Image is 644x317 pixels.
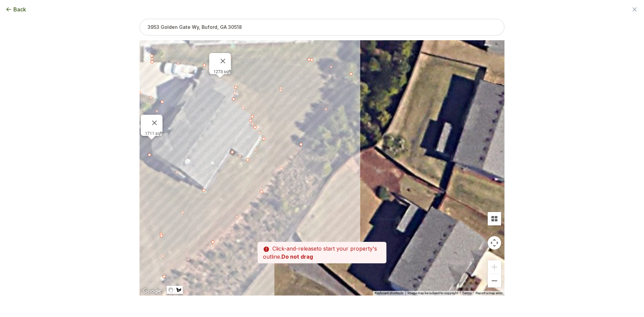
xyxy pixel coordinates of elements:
div: 1273 sqft [213,69,231,74]
button: Close [215,53,231,69]
strong: Do not drag [281,253,313,260]
button: Zoom out [488,274,501,287]
span: Image may be subject to copyright [408,291,458,295]
input: 3953 Golden Gate Wy, Buford, GA 30518 [140,19,504,36]
button: Zoom in [488,260,501,274]
button: Keyboard shortcuts [375,291,404,296]
button: Map camera controls [488,236,501,250]
a: Report a map error [476,291,502,295]
a: Terms [462,291,472,295]
div: 1711 sqft [145,131,163,136]
button: Close [147,115,163,131]
button: Stop drawing [167,286,175,294]
span: Back [13,5,26,13]
button: Draw a shape [175,286,183,294]
a: Open this area in Google Maps (opens a new window) [141,287,163,296]
button: Back [5,5,26,13]
p: to start your property's outline. [258,242,386,263]
img: Google [141,287,163,296]
button: Tilt map [488,212,501,225]
span: Click-and-release [272,245,317,252]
